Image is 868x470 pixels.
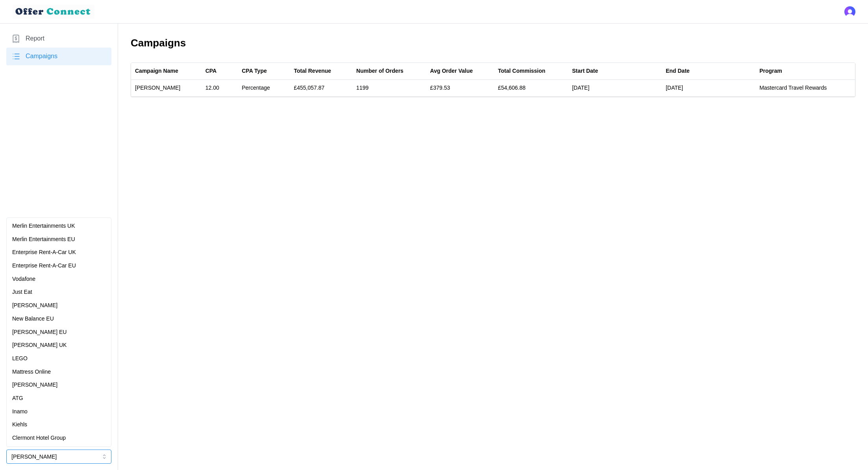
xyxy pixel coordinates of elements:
p: Just Eat [12,288,32,297]
td: Percentage [238,80,290,96]
img: loyalBe Logo [13,5,94,18]
p: Inamo [12,407,28,416]
button: [PERSON_NAME] [6,450,111,464]
p: [PERSON_NAME] [12,301,57,310]
p: Vodafone [12,275,35,284]
p: Enterprise Rent-A-Car EU [12,262,76,270]
div: Total Revenue [294,67,331,76]
p: Merlin Entertainments UK [12,222,75,230]
p: LEGO [12,354,28,363]
a: Campaigns [6,48,111,65]
span: Campaigns [26,52,57,61]
td: Mastercard Travel Rewards [755,80,855,96]
p: Enterprise Rent-A-Car UK [12,248,76,257]
p: [PERSON_NAME] EU [12,328,67,337]
div: Campaign Name [135,67,178,76]
div: CPA Type [242,67,267,76]
p: Mattress Online [12,368,51,376]
td: £379.53 [426,80,494,96]
div: Start Date [572,67,598,76]
p: New Balance EU [12,315,54,323]
p: Kiehls [12,420,27,429]
p: Clermont Hotel Group [12,434,66,442]
td: 12.00 [202,80,238,96]
div: Number of Orders [356,67,403,76]
p: ATG [12,394,23,403]
div: End Date [666,67,690,76]
img: 's logo [844,6,855,17]
p: [PERSON_NAME] UK [12,341,67,350]
td: £455,057.87 [290,80,352,96]
button: Open user button [844,6,855,17]
h2: Campaigns [131,36,855,50]
td: 1199 [352,80,426,96]
span: Report [26,34,44,44]
td: [DATE] [568,80,662,96]
a: Report [6,30,111,48]
td: [DATE] [662,80,755,96]
td: [PERSON_NAME] [131,80,202,96]
div: Program [759,67,782,76]
div: Avg Order Value [430,67,473,76]
p: Merlin Entertainments EU [12,235,75,244]
div: CPA [205,67,217,76]
p: [PERSON_NAME] [12,381,57,389]
td: £54,606.88 [494,80,568,96]
div: Total Commission [498,67,545,76]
